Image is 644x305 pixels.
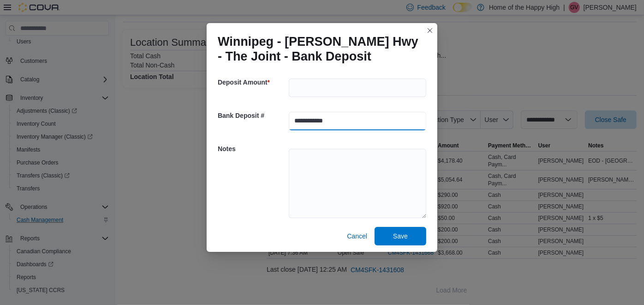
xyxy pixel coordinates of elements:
span: Save [393,232,408,241]
h5: Notes [218,140,287,158]
button: Closes this modal window [424,25,435,36]
button: Cancel [343,227,371,245]
h5: Deposit Amount [218,73,287,91]
h1: Winnipeg - [PERSON_NAME] Hwy - The Joint - Bank Deposit [218,34,419,64]
span: Cancel [347,232,367,241]
h5: Bank Deposit # [218,106,287,125]
button: Save [375,227,426,245]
